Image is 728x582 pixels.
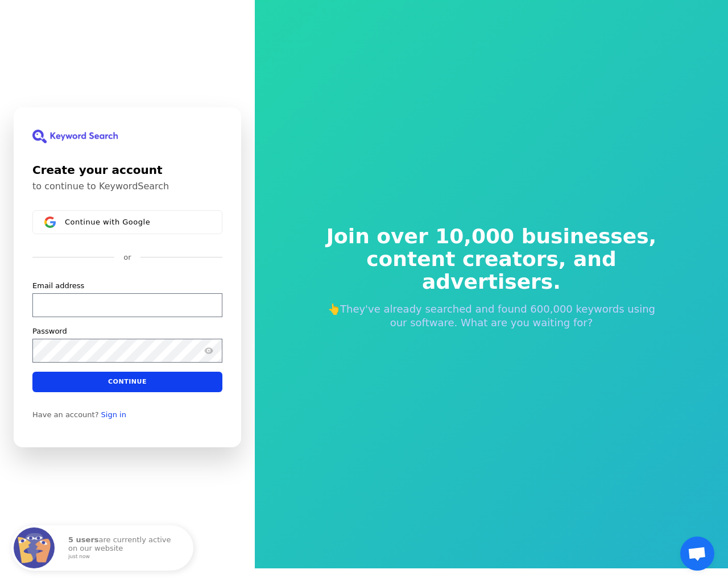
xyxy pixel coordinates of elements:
img: Fomo [14,527,55,568]
small: just now [68,554,179,560]
button: Continue [32,372,222,392]
h1: Create your account [32,161,222,178]
span: Join over 10,000 businesses, [318,225,664,248]
span: content creators, and advertisers. [318,248,664,293]
a: Sign in [101,410,126,419]
strong: 5 users [68,535,99,544]
p: are currently active on our website [68,536,182,559]
label: Email address [32,281,84,291]
span: Have an account? [32,410,99,419]
button: Show password [202,344,216,357]
p: to continue to KeywordSearch [32,181,222,192]
p: 👆They've already searched and found 600,000 keywords using our software. What are you waiting for? [318,302,664,330]
span: Continue with Google [65,218,150,227]
a: Open chat [680,537,714,571]
p: or [123,252,131,263]
img: Sign in with Google [44,217,56,228]
button: Sign in with GoogleContinue with Google [32,210,222,234]
img: KeywordSearch [32,130,118,143]
label: Password [32,326,67,336]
